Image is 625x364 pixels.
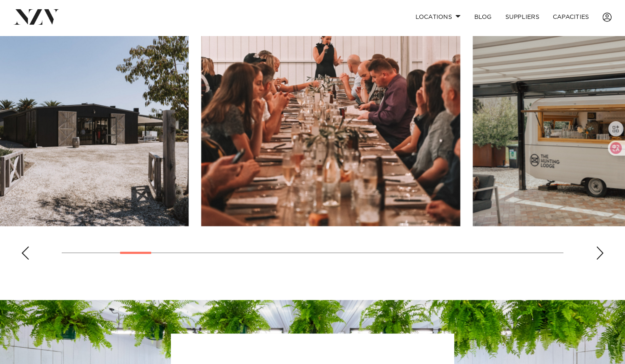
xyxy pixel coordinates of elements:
[201,36,460,226] swiper-slide: 5 / 30
[498,8,546,26] a: SUPPLIERS
[13,9,59,24] img: nzv-logo.png
[408,8,467,26] a: Locations
[467,8,498,26] a: BLOG
[546,8,596,26] a: Capacities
